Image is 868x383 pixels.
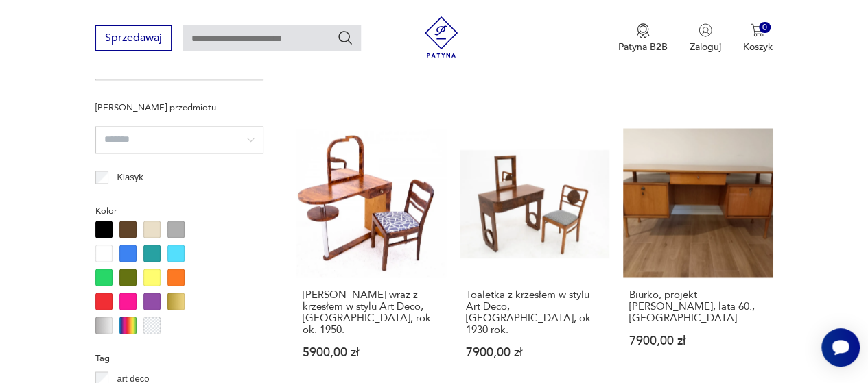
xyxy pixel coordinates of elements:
p: Zaloguj [690,40,721,53]
img: Patyna - sklep z meblami i dekoracjami vintage [421,16,462,58]
p: Tag [95,350,263,365]
a: Ikona medaluPatyna B2B [618,23,668,53]
h3: Biurko, projekt [PERSON_NAME], lata 60., [GEOGRAPHIC_DATA] [629,288,766,323]
button: Szukaj [337,29,353,46]
p: Kolor [95,203,263,219]
h3: [PERSON_NAME] wraz z krzesłem w stylu Art Deco, [GEOGRAPHIC_DATA], rok ok. 1950. [303,288,440,335]
button: Patyna B2B [618,23,668,53]
p: Klasyk [117,170,143,185]
a: Sprzedawaj [95,34,172,44]
p: 7900,00 zł [466,346,603,358]
p: Koszyk [743,40,773,53]
p: 4900,00 zł [629,68,766,79]
p: [PERSON_NAME] przedmiotu [95,100,263,115]
img: Ikona koszyka [751,23,764,37]
h3: Toaletka z krzesłem w stylu Art Deco, [GEOGRAPHIC_DATA], ok. 1930 rok. [466,288,603,335]
p: 7900,00 zł [629,334,766,346]
p: Patyna B2B [618,40,668,53]
div: 0 [759,22,771,34]
button: Zaloguj [690,23,721,53]
button: 0Koszyk [743,23,773,53]
iframe: Smartsupp widget button [821,328,860,367]
img: Ikonka użytkownika [699,23,712,37]
button: Sprzedawaj [95,25,172,51]
p: 5900,00 zł [303,346,440,358]
img: Ikona medalu [636,23,650,38]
